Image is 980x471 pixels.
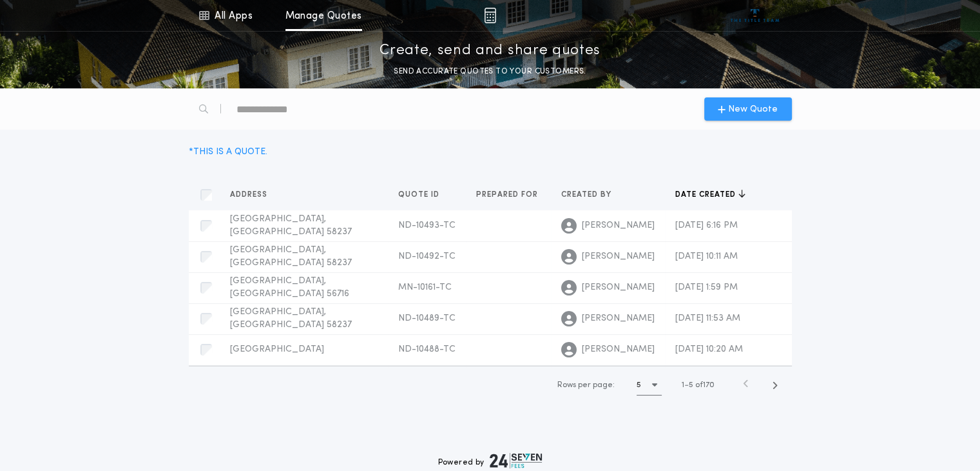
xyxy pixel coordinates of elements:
div: Powered by [438,453,543,468]
span: [PERSON_NAME] [582,250,655,263]
span: [GEOGRAPHIC_DATA], [GEOGRAPHIC_DATA] 58237 [230,245,352,268]
span: of 170 [695,379,715,391]
button: Quote ID [398,188,449,201]
div: * THIS IS A QUOTE. [189,145,267,159]
img: logo [490,453,543,468]
span: [DATE] 10:20 AM [675,345,743,354]
span: Address [230,190,270,200]
p: SEND ACCURATE QUOTES TO YOUR CUSTOMERS. [394,65,586,78]
button: Address [230,188,277,201]
p: Create, send and share quotes [380,41,600,61]
span: Prepared for [476,190,541,200]
button: 5 [637,375,662,396]
span: [DATE] 11:53 AM [675,314,740,323]
span: Rows per page: [557,381,615,389]
button: New Quote [704,97,792,121]
span: ND-10493-TC [398,221,456,230]
span: ND-10492-TC [398,252,456,261]
span: ND-10488-TC [398,345,456,354]
span: [PERSON_NAME] [582,343,655,356]
span: MN-10161-TC [398,283,452,292]
span: ND-10489-TC [398,314,456,323]
span: [GEOGRAPHIC_DATA] [230,345,324,354]
span: Quote ID [398,190,442,200]
span: [DATE] 6:16 PM [675,221,738,230]
span: [PERSON_NAME] [582,219,655,232]
span: Created by [561,190,614,200]
h1: 5 [637,379,641,392]
span: [DATE] 10:11 AM [675,252,738,261]
span: [GEOGRAPHIC_DATA], [GEOGRAPHIC_DATA] 58237 [230,307,352,330]
span: [PERSON_NAME] [582,281,655,294]
span: Date created [675,190,738,200]
button: Date created [675,188,745,201]
img: vs-icon [731,9,779,22]
span: 1 [682,381,684,389]
span: [DATE] 1:59 PM [675,283,738,292]
span: New Quote [728,103,778,116]
button: Created by [561,188,621,201]
span: [GEOGRAPHIC_DATA], [GEOGRAPHIC_DATA] 58237 [230,214,352,237]
img: img [484,8,496,23]
span: [GEOGRAPHIC_DATA], [GEOGRAPHIC_DATA] 56716 [230,276,349,299]
span: 5 [689,381,693,389]
span: [PERSON_NAME] [582,312,655,325]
